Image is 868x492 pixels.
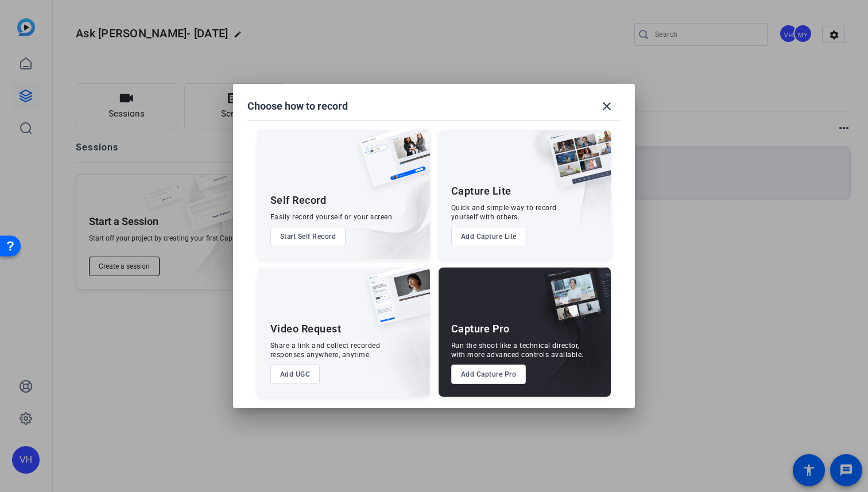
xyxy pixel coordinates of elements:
[451,322,510,336] div: Capture Pro
[451,365,526,384] button: Add Capture Pro
[270,227,346,246] button: Start Self Record
[270,193,327,207] div: Self Record
[451,184,511,198] div: Capture Lite
[535,268,611,338] img: capture-pro.png
[600,99,614,113] mat-icon: close
[508,130,611,245] img: embarkstudio-capture-lite.png
[270,365,320,384] button: Add UGC
[247,99,348,113] h1: Choose how to record
[270,212,394,222] div: Easily record yourself or your screen.
[359,268,430,337] img: ugc-content.png
[540,130,611,200] img: capture-lite.png
[451,341,584,359] div: Run the shoot like a technical director, with more advanced controls available.
[351,130,430,199] img: self-record.png
[451,203,557,222] div: Quick and simple way to record yourself with others.
[270,322,342,336] div: Video Request
[330,154,430,259] img: embarkstudio-self-record.png
[363,303,430,397] img: embarkstudio-ugc-content.png
[270,341,381,359] div: Share a link and collect recorded responses anywhere, anytime.
[526,282,611,397] img: embarkstudio-capture-pro.png
[451,227,526,246] button: Add Capture Lite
